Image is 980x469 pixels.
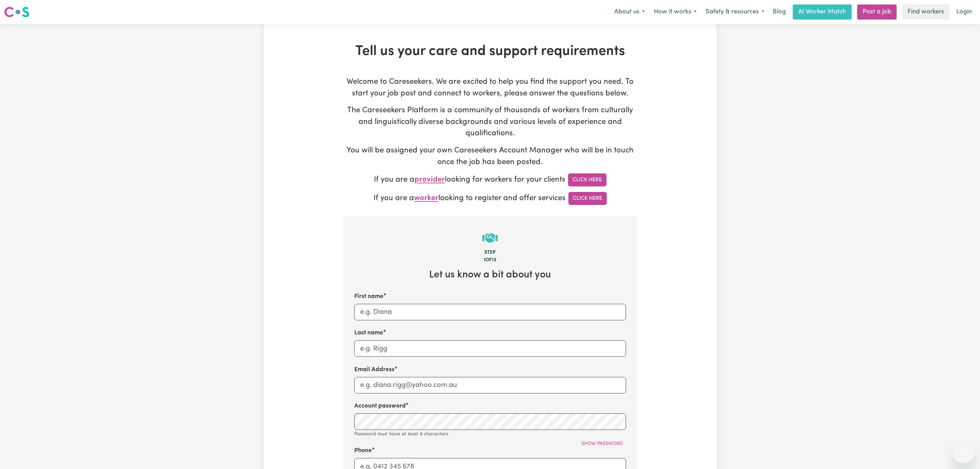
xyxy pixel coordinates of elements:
[354,292,383,301] label: First name
[354,256,626,264] div: 1 of 13
[354,249,626,256] div: Step
[581,441,623,446] span: Show password
[354,447,372,456] label: Phone
[578,438,626,449] button: Show password
[701,5,769,19] button: Safety & resources
[354,329,383,338] label: Last name
[610,5,649,19] button: About us
[343,105,637,139] p: The Careseekers Platform is a community of thousands of workers from culturally and linguisticall...
[568,173,606,186] a: Click Here
[354,341,626,357] input: e.g. Rigg
[649,5,701,19] button: How it works
[343,145,637,168] p: You will be assigned your own Careseekers Account Manager who will be in touch once the job has b...
[953,442,975,464] iframe: Button to launch messaging window, conversation in progress
[902,4,949,20] a: Find workers
[793,4,852,20] a: AI Worker Match
[4,4,29,20] a: Careseekers logo
[414,195,438,203] span: worker
[354,304,626,320] input: e.g. Diana
[343,76,637,99] p: Welcome to Careseekers. We are excited to help you find the support you need. To start your job p...
[343,43,637,60] h1: Tell us your care and support requirements
[354,402,406,411] label: Account password
[769,4,790,20] a: Blog
[354,432,448,437] small: Password must have at least 8 characters
[354,365,394,374] label: Email Address
[343,173,637,186] p: If you are a looking for workers for your clients
[354,269,626,281] h2: Let us know a bit about you
[857,4,897,20] a: Post a job
[343,192,637,205] p: If you are a looking to register and offer services
[568,192,607,205] a: Click Here
[952,4,976,20] a: Login
[414,176,445,184] span: provider
[4,6,29,18] img: Careseekers logo
[354,377,626,393] input: e.g. diana.rigg@yahoo.com.au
